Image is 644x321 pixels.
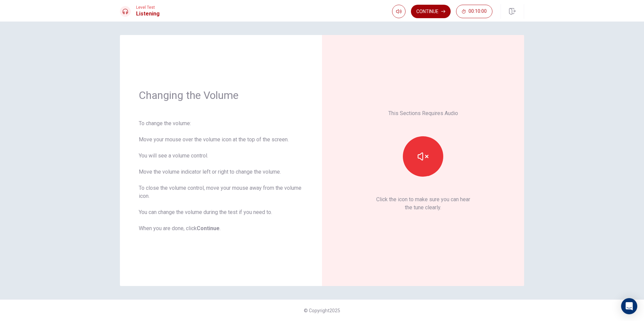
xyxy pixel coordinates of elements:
[621,298,637,314] div: Open Intercom Messenger
[376,195,470,212] p: Click the icon to make sure you can hear the tune clearly.
[139,119,303,233] div: To change the volume: Move your mouse over the volume icon at the top of the screen. You will see...
[197,225,220,231] b: Continue
[411,5,451,18] button: Continue
[456,5,492,18] button: 00:10:00
[469,9,487,14] span: 00:10:00
[136,10,160,18] h1: Listening
[304,308,340,313] span: © Copyright 2025
[139,88,303,102] h1: Changing the Volume
[136,5,160,10] span: Level Test
[388,109,458,117] p: This Sections Requires Audio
